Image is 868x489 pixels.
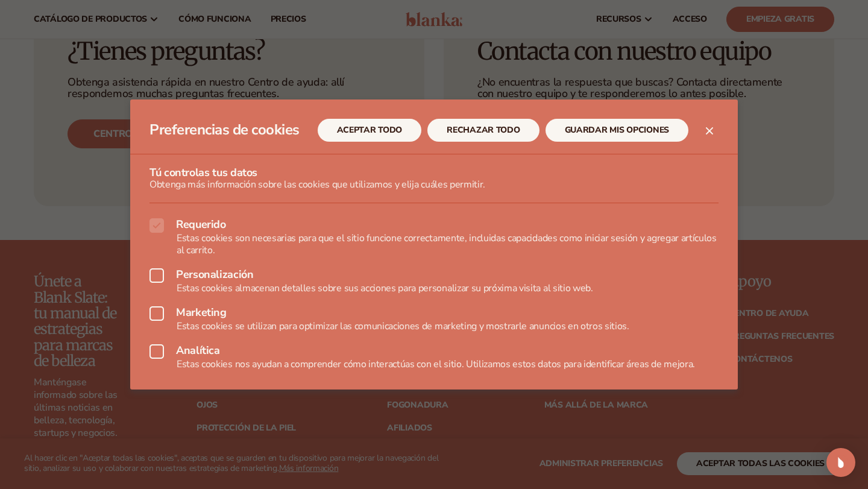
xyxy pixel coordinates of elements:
[177,320,629,333] font: Estas cookies se utilizan para optimizar las comunicaciones de marketing y mostrarle anuncios en ...
[565,124,669,136] font: GUARDAR MIS OPCIONES
[177,282,593,295] font: Estas cookies almacenan detalles sobre sus acciones para personalizar su próxima visita al sitio ...
[177,358,695,371] font: Estas cookies nos ayudan a comprender cómo interactúas con el sitio. Utilizamos estos datos para ...
[176,343,220,358] font: Analítica
[176,305,227,320] font: Marketing
[176,217,226,232] font: Requerido
[427,119,539,142] button: RECHAZAR TODO
[149,165,257,180] font: Tú controlas tus datos
[337,124,403,136] font: ACEPTAR TODO
[177,232,717,256] font: Estas cookies son necesarias para que el sitio funcione correctamente, incluidas capacidades como...
[149,120,300,139] font: Preferencias de cookies
[826,448,855,477] div: Abrir Intercom Messenger
[149,178,485,191] font: Obtenga más información sobre las cookies que utilizamos y elija cuáles permitir.
[318,119,422,142] button: ACEPTAR TODO
[176,267,254,282] font: Personalización
[546,119,688,142] button: GUARDAR MIS OPCIONES
[447,124,520,136] font: RECHAZAR TODO
[702,124,717,138] button: Cerrar diálogo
